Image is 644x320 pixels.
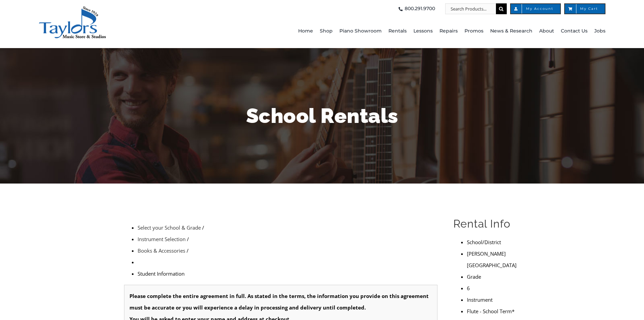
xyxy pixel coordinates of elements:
input: Search Products... [445,3,496,14]
input: Search [496,3,507,14]
li: Student Information [138,268,437,279]
li: Grade [467,271,520,282]
a: Jobs [594,14,605,48]
span: Lessons [413,26,433,37]
span: News & Research [490,26,532,37]
a: About [539,14,554,48]
a: Home [298,14,313,48]
a: Promos [464,14,483,48]
span: Promos [464,26,483,37]
a: Contact Us [561,14,588,48]
nav: Top Right [186,3,605,14]
a: Piano Showroom [339,14,382,48]
nav: Main Menu [186,14,605,48]
li: School/District [467,236,520,248]
a: taylors-music-store-west-chester [39,5,106,12]
a: Rentals [388,14,407,48]
span: / [187,247,189,254]
a: News & Research [490,14,532,48]
a: Shop [320,14,333,48]
a: My Account [510,3,561,14]
a: Instrument Selection [138,236,186,242]
span: Contact Us [561,26,588,37]
span: My Account [518,7,553,10]
a: Repairs [439,14,458,48]
a: Select your School & Grade [138,224,201,231]
li: Instrument [467,294,520,305]
span: / [202,224,204,231]
a: Lessons [413,14,433,48]
a: 800.291.9700 [397,3,435,14]
span: / [187,236,189,242]
span: My Cart [572,7,598,10]
span: Rentals [388,26,407,37]
span: Piano Showroom [339,26,382,37]
span: 800.291.9700 [405,3,435,14]
span: About [539,26,554,37]
h2: Rental Info [453,217,520,231]
li: [PERSON_NAME][GEOGRAPHIC_DATA] [467,248,520,271]
a: My Cart [564,3,605,14]
span: Jobs [594,26,605,37]
h1: School Rentals [124,102,520,130]
span: Home [298,26,313,37]
a: Books & Accessories [138,247,185,254]
li: 6 [467,282,520,294]
span: Shop [320,26,333,37]
span: Repairs [439,26,458,37]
